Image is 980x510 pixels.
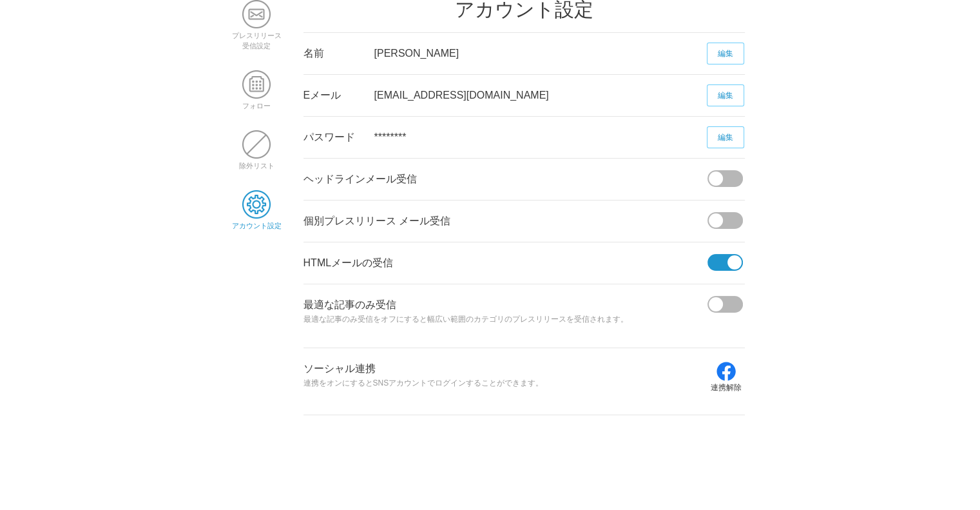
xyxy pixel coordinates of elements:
div: ソーシャル連携 [303,348,707,411]
p: 連携をオンにするとSNSアカウントでログインすることができます。 [303,377,707,391]
div: パスワード [303,117,374,158]
div: 個別プレスリリース メール受信 [303,201,707,242]
a: フォロー [242,92,271,110]
div: 名前 [303,33,374,74]
a: 編集 [707,126,744,148]
div: ヘッドラインメール受信 [303,159,707,200]
div: [EMAIL_ADDRESS][DOMAIN_NAME] [374,75,707,116]
div: [PERSON_NAME] [374,33,707,74]
a: 編集 [707,84,744,106]
a: アカウント設定 [232,212,282,230]
div: 最適な記事のみ受信 [303,284,707,348]
a: 編集 [707,43,744,64]
div: HTMLメールの受信 [303,242,707,284]
p: 最適な記事のみ受信をオフにすると幅広い範囲のカテゴリのプレスリリースを受信されます。 [303,313,707,327]
a: プレスリリース受信設定 [232,22,282,50]
img: icon-facebook-blue [716,361,736,382]
a: 除外リスト [239,152,274,170]
p: 連携解除 [711,382,742,394]
div: Eメール [303,75,374,116]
